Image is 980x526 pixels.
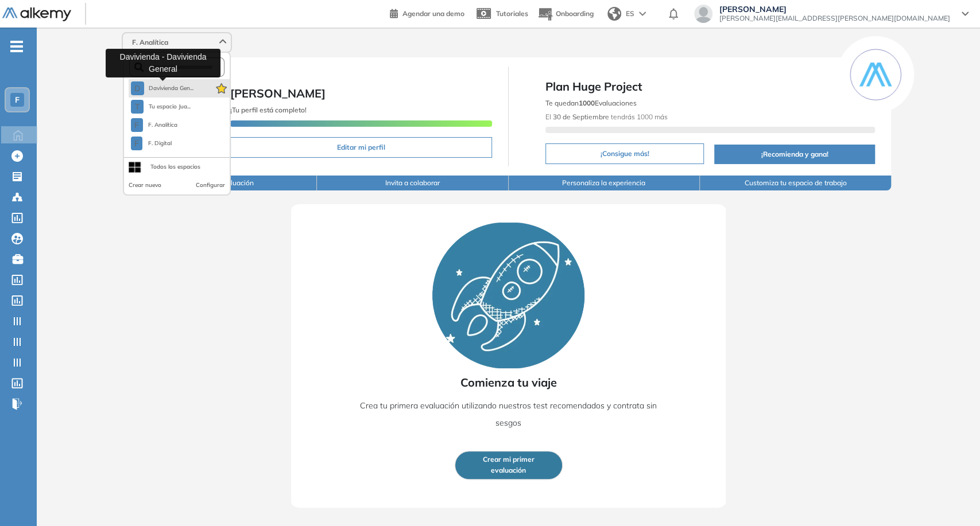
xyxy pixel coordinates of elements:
[148,102,191,111] span: Tu espacio Jua...
[719,5,950,14] span: [PERSON_NAME]
[402,9,464,18] span: Agendar una demo
[106,49,220,77] div: Davivienda - Davivienda General
[147,139,173,148] span: F. Digital
[390,6,464,20] a: Agendar una demo
[10,45,23,48] i: -
[230,137,492,158] button: Editar mi perfil
[15,95,20,104] span: F
[639,11,646,16] img: arrow
[496,9,528,18] span: Tutoriales
[148,120,179,130] span: F. Analítica
[553,112,609,121] b: 30 de Septiembre
[131,81,194,95] button: DDavivienda Gen...
[135,102,140,111] span: T
[545,99,637,107] span: Te quedan Evaluaciones
[134,84,140,93] span: D
[230,106,307,114] span: ¡Tu perfil está completo!
[545,78,875,95] span: Plan Huge Project
[196,181,225,190] button: Configurar
[556,9,594,18] span: Onboarding
[131,100,191,114] button: TTu espacio Jua...
[719,14,950,23] span: [PERSON_NAME][EMAIL_ADDRESS][PERSON_NAME][DOMAIN_NAME]
[150,162,200,172] div: Todos los espacios
[132,38,168,47] span: F. Analítica
[579,99,595,107] b: 1000
[134,120,139,130] span: F
[129,181,161,190] button: Crear nuevo
[626,9,634,19] span: ES
[537,2,594,26] button: Onboarding
[460,374,557,391] span: Comienza tu viaje
[432,223,584,368] img: Rocket
[509,176,700,190] button: Personaliza la experiencia
[230,86,326,100] span: [PERSON_NAME]
[348,397,669,431] p: Crea tu primera evaluación utilizando nuestros test recomendados y contrata sin sesgos
[483,454,534,465] span: Crear mi primer
[134,139,139,148] span: F
[149,84,194,93] span: Davivienda Gen...
[607,7,621,21] img: world
[317,176,508,190] button: Invita a colaborar
[455,451,563,480] button: Crear mi primerevaluación
[545,112,668,121] span: El tendrás 1000 más
[700,176,891,190] button: Customiza tu espacio de trabajo
[714,145,875,164] button: ¡Recomienda y gana!
[2,7,71,22] img: Logo
[131,137,173,150] button: FF. Digital
[545,143,704,164] button: ¡Consigue más!
[131,118,179,132] button: FF. Analítica
[491,465,526,476] span: evaluación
